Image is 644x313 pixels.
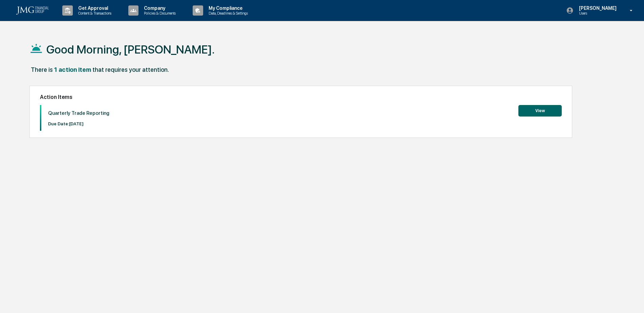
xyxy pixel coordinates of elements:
p: Data, Deadlines & Settings [203,11,251,16]
div: 1 action item [54,66,91,73]
p: My Compliance [203,5,251,11]
a: View [518,107,562,113]
img: logo [16,6,49,15]
p: Content & Transactions [73,11,115,16]
iframe: Open customer support [622,291,641,309]
div: that requires your attention. [92,66,169,73]
h2: Action Items [40,94,562,100]
p: Quarterly Trade Reporting [48,110,109,116]
p: Company [138,5,179,11]
p: [PERSON_NAME] [574,5,620,11]
p: Users [574,11,620,16]
p: Get Approval [73,5,115,11]
p: Due Date: [DATE] [48,121,109,126]
button: View [518,105,562,117]
p: Policies & Documents [138,11,179,16]
h1: Good Morning, [PERSON_NAME]. [46,43,215,56]
div: There is [31,66,53,73]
